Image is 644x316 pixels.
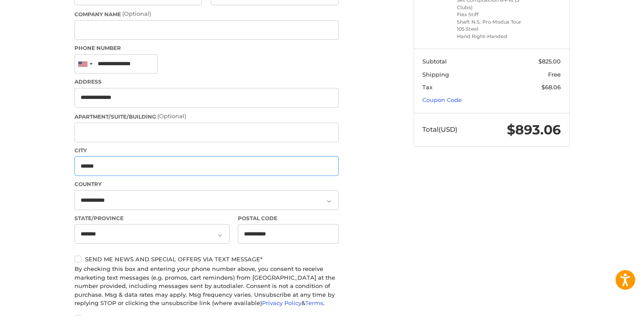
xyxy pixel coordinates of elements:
[238,214,339,222] label: Postal Code
[422,96,462,103] a: Coupon Code
[422,58,447,65] span: Subtotal
[74,147,339,154] label: City
[262,299,301,306] a: Privacy Policy
[422,84,432,91] span: Tax
[422,125,457,133] span: Total (USD)
[305,299,323,306] a: Terms
[74,78,339,86] label: Address
[157,112,186,119] small: (Optional)
[74,112,339,121] label: Apartment/Suite/Building
[507,122,561,138] span: $893.06
[457,18,524,33] li: Shaft N.S. Pro Modus Tour 105 Steel
[74,265,339,308] div: By checking this box and entering your phone number above, you consent to receive marketing text ...
[74,44,339,52] label: Phone Number
[74,10,339,18] label: Company Name
[74,214,230,222] label: State/Province
[74,256,339,263] label: Send me news and special offers via text message*
[538,58,561,65] span: $825.00
[457,11,524,18] li: Flex Stiff
[457,33,524,40] li: Hand Right-Handed
[548,71,561,78] span: Free
[75,55,95,74] div: United States: +1
[422,71,449,78] span: Shipping
[122,10,151,17] small: (Optional)
[541,84,561,91] span: $68.06
[74,180,339,188] label: Country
